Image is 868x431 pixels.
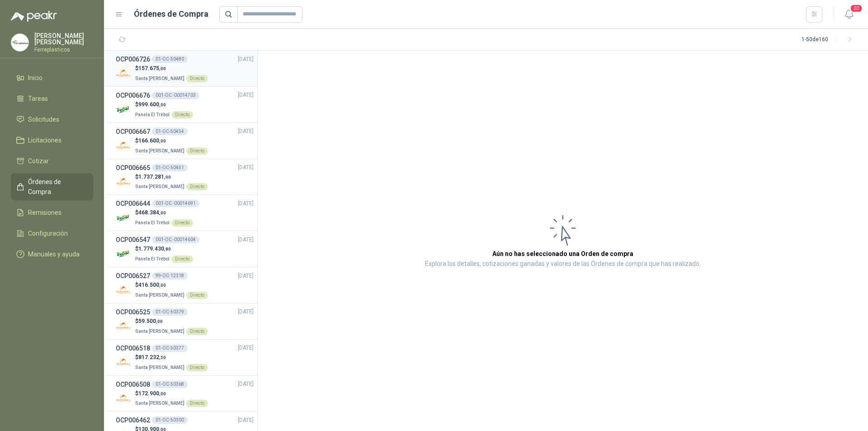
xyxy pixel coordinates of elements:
div: Directo [186,400,208,407]
p: $ [135,245,193,253]
p: $ [135,281,208,289]
span: [DATE] [238,91,254,99]
span: ,00 [159,66,166,71]
span: ,00 [159,210,166,215]
span: 172.900 [138,390,166,397]
span: [DATE] [238,308,254,316]
span: [DATE] [238,236,254,244]
span: Santa [PERSON_NAME] [135,329,184,334]
span: Cotizar [28,156,49,166]
span: Santa [PERSON_NAME] [135,293,184,298]
span: ,00 [159,283,166,288]
p: [PERSON_NAME] [PERSON_NAME] [34,33,93,45]
img: Logo peakr [11,11,57,22]
div: Directo [171,219,193,227]
span: 1.737.281 [138,174,171,180]
h3: OCP006667 [116,127,150,137]
a: OCP00652501-OC-50379[DATE] Company Logo$59.500,00Santa [PERSON_NAME]Directo [116,307,254,336]
a: Remisiones [11,204,93,221]
a: Órdenes de Compra [11,173,93,200]
div: 01-OC-50300 [152,417,188,424]
img: Company Logo [116,174,132,189]
span: Santa [PERSON_NAME] [135,148,184,153]
span: ,00 [159,102,166,107]
span: [DATE] [238,272,254,280]
span: Licitaciones [28,135,61,145]
div: 99-OC-12318 [152,272,188,279]
span: Manuales y ayuda [28,249,80,259]
span: Santa [PERSON_NAME] [135,76,184,81]
span: ,00 [159,138,166,143]
p: $ [135,208,193,217]
div: Directo [171,256,193,263]
h3: OCP006676 [116,90,150,100]
span: Santa [PERSON_NAME] [135,365,184,370]
span: Remisiones [28,208,61,218]
button: 20 [841,6,857,23]
img: Company Logo [11,34,28,51]
a: OCP00666501-OC-50451[DATE] Company Logo$1.737.281,00Santa [PERSON_NAME]Directo [116,163,254,191]
span: Panela El Trébol [135,256,170,261]
span: ,50 [159,355,166,360]
a: OCP00666701-OC-50454[DATE] Company Logo$166.600,00Santa [PERSON_NAME]Directo [116,127,254,155]
span: 166.600 [138,137,166,144]
span: ,00 [156,319,163,324]
h3: OCP006462 [116,415,150,425]
span: Configuración [28,228,68,238]
div: 01-OC-50451 [152,164,188,171]
img: Company Logo [116,282,132,298]
span: 20 [850,4,863,13]
a: Configuración [11,225,93,242]
div: 01-OC-50379 [152,308,188,316]
a: OCP00672601-OC-50480[DATE] Company Logo$157.675,00Santa [PERSON_NAME]Directo [116,54,254,83]
h3: OCP006644 [116,199,150,208]
div: Directo [186,183,208,190]
div: 001-OC -00014604 [152,236,199,243]
span: [DATE] [238,416,254,425]
span: 59.500 [138,318,163,324]
span: 1.779.430 [138,246,171,252]
p: $ [135,389,208,398]
a: Licitaciones [11,132,93,149]
span: ,00 [164,175,171,180]
span: 157.675 [138,65,166,71]
p: $ [135,353,208,362]
img: Company Logo [116,102,132,118]
a: Solicitudes [11,111,93,128]
span: Santa [PERSON_NAME] [135,401,184,406]
p: $ [135,137,208,145]
img: Company Logo [116,391,132,407]
a: OCP00651801-OC-50377[DATE] Company Logo$817.232,50Santa [PERSON_NAME]Directo [116,343,254,372]
h3: OCP006525 [116,307,150,317]
span: [DATE] [238,163,254,172]
span: Inicio [28,73,42,83]
span: ,00 [159,391,166,396]
img: Company Logo [116,210,132,226]
div: 01-OC-50368 [152,381,188,388]
p: $ [135,173,208,181]
div: Directo [186,75,208,82]
h1: Órdenes de Compra [134,8,208,20]
h3: OCP006518 [116,343,150,353]
img: Company Logo [116,66,132,81]
span: 999.600 [138,101,166,108]
h3: OCP006547 [116,235,150,245]
div: Directo [186,364,208,371]
div: 01-OC-50480 [152,56,188,63]
span: [DATE] [238,55,254,64]
img: Company Logo [116,246,132,262]
span: [DATE] [238,380,254,388]
div: 01-OC-50377 [152,345,188,352]
div: Directo [186,328,208,335]
span: Santa [PERSON_NAME] [135,184,184,189]
div: 1 - 50 de 160 [802,33,857,47]
div: 001-OC -00014703 [152,92,199,99]
p: $ [135,100,193,109]
div: Directo [171,111,193,118]
span: Tareas [28,94,48,104]
div: 001-OC -00014691 [152,200,199,207]
span: [DATE] [238,199,254,208]
h3: OCP006527 [116,271,150,281]
img: Company Logo [116,318,132,334]
a: Manuales y ayuda [11,246,93,263]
